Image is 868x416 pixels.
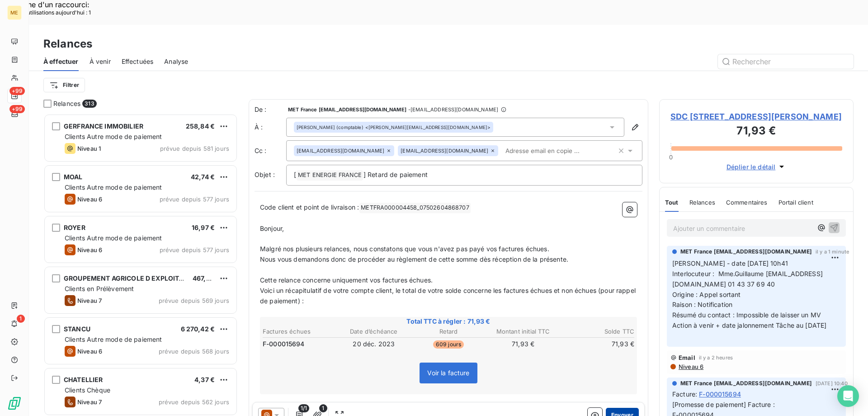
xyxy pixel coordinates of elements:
[65,386,110,394] span: Clients Chèque
[64,122,143,130] span: GERFRANCE IMMOBILIER
[408,107,498,112] span: - [EMAIL_ADDRESS][DOMAIN_NAME]
[337,339,410,349] td: 20 déc. 2023
[65,183,162,191] span: Clients Autre mode de paiement
[255,123,286,132] label: À :
[297,170,363,181] span: MET ENERGIE FRANCE
[260,203,359,211] span: Code client et point de livraison :
[680,379,812,387] span: MET France [EMAIL_ADDRESS][DOMAIN_NAME]
[193,274,220,282] span: 467,65 €
[298,404,309,412] span: 1/1
[160,145,229,152] span: prévue depuis 581 jours
[726,162,776,172] span: Déplier le détail
[337,327,410,336] th: Date d’échéance
[260,287,637,305] span: Voici un récapitulatif de votre compte client, le total de votre solde concerne les factures échu...
[724,162,789,172] button: Déplier le détail
[7,396,22,411] img: Logo LeanPay
[65,234,162,242] span: Clients Autre mode de paiement
[718,54,854,69] input: Rechercher
[816,249,849,254] span: il y a 1 minute
[77,348,102,355] span: Niveau 6
[255,105,286,114] span: De :
[260,225,284,232] span: Bonjour,
[64,376,103,383] span: CHATELLIER
[672,311,821,319] span: Résumé du contact : Impossible de laisser un MV
[17,315,25,323] span: 1
[411,327,485,336] th: Retard
[363,171,428,178] span: ] Retard de paiement
[77,246,102,253] span: Niveau 6
[160,246,229,253] span: prévue depuis 577 jours
[64,173,83,181] span: MOAL
[194,376,215,383] span: 4,37 €
[9,87,25,95] span: +99
[64,325,90,333] span: STANCU
[670,110,842,123] span: SDC [STREET_ADDRESS][PERSON_NAME]
[260,255,568,263] span: Nous vous demandons donc de procéder au règlement de cette somme dès réception de la présente.
[122,57,154,66] span: Effectuées
[77,297,102,304] span: Niveau 7
[77,145,101,152] span: Niveau 1
[160,196,229,203] span: prévue depuis 577 jours
[672,321,826,329] span: Action à venir + date jalonnement Tâche au [DATE]
[427,369,469,377] span: Voir la facture
[77,398,102,406] span: Niveau 7
[672,270,823,288] span: Interlocuteur : Mme.Guillaume [EMAIL_ADDRESS][DOMAIN_NAME] 01 43 37 69 40
[255,146,286,155] label: Cc :
[43,78,85,92] button: Filtrer
[191,173,215,181] span: 42,74 €
[401,148,488,153] span: [EMAIL_ADDRESS][DOMAIN_NAME]
[319,404,327,412] span: 1
[699,355,733,360] span: il y a 2 heures
[672,389,697,399] span: Facture :
[297,124,491,130] div: <[PERSON_NAME][EMAIL_ADDRESS][DOMAIN_NAME]>
[159,297,229,304] span: prévue depuis 569 jours
[186,122,215,130] span: 258,84 €
[260,276,433,284] span: Cette relance concerne uniquement vos factures échues.
[678,363,703,370] span: Niveau 6
[288,107,406,112] span: MET France [EMAIL_ADDRESS][DOMAIN_NAME]
[9,105,25,113] span: +99
[192,224,215,231] span: 16,97 €
[297,148,384,153] span: [EMAIL_ADDRESS][DOMAIN_NAME]
[64,274,216,282] span: GROUPEMENT AGRICOLE D EXPLOITATION EN C
[260,245,549,253] span: Malgré nos plusieurs relances, nous constatons que vous n'avez pas payé vos factures échues.
[699,389,741,399] span: F-000015694
[159,398,229,406] span: prévue depuis 562 jours
[65,285,134,292] span: Clients en Prélèvement
[43,57,79,66] span: À effectuer
[672,259,788,267] span: [PERSON_NAME] - date [DATE] 10h41
[181,325,215,333] span: 6 270,42 €
[778,199,813,206] span: Portail client
[433,340,464,349] span: 609 jours
[159,348,229,355] span: prévue depuis 568 jours
[43,36,92,52] h3: Relances
[65,335,162,343] span: Clients Autre mode de paiement
[53,99,80,108] span: Relances
[263,339,305,349] span: F-000015694
[7,89,21,103] a: +99
[837,385,859,407] div: Open Intercom Messenger
[672,291,741,298] span: Origine : Appel sortant
[261,317,636,326] span: Total TTC à régler : 71,93 €
[679,354,695,361] span: Email
[77,196,102,203] span: Niveau 6
[502,144,606,158] input: Adresse email en copie ...
[262,327,336,336] th: Factures échues
[294,171,296,178] span: [
[255,171,275,178] span: Objet :
[726,199,768,206] span: Commentaires
[486,327,560,336] th: Montant initial TTC
[359,203,471,213] span: METFRA000004458_07502604868707
[297,124,363,130] span: [PERSON_NAME] (comptable)
[672,301,732,308] span: Raison : Notification
[670,123,842,141] h3: 71,93 €
[82,100,96,108] span: 313
[689,199,715,206] span: Relances
[486,339,560,349] td: 71,93 €
[561,339,635,349] td: 71,93 €
[64,224,85,231] span: ROYER
[816,381,848,386] span: [DATE] 10:40
[665,199,679,206] span: Tout
[561,327,635,336] th: Solde TTC
[7,107,21,121] a: +99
